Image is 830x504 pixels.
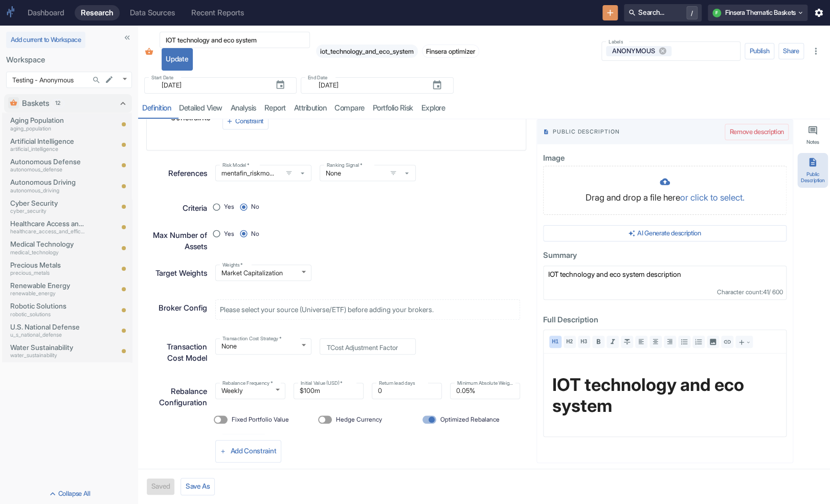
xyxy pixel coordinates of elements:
[10,145,85,154] p: artificial_intelligence
[75,5,120,20] a: Research
[554,191,776,205] p: Drag and drop a file here
[10,249,85,257] p: medical_technology
[624,4,702,21] button: Search.../
[552,374,777,416] h1: IOT technology and eco system
[10,198,85,215] a: Cyber Securitycyber_security
[290,98,331,119] a: attribution
[10,198,85,208] p: Cyber Security
[725,124,789,140] button: Remove description
[543,150,766,164] p: Image
[22,98,49,109] p: Baskets
[251,202,259,211] span: No
[608,47,661,56] span: ANONYMOUS
[680,191,745,205] p: or click to select.
[152,341,207,364] p: Transaction Cost Model
[10,342,85,353] p: Water Sustainability
[175,98,227,119] a: detailed view
[10,177,85,194] a: Autonomous Drivingautonomous_driving
[181,478,215,495] button: Save As
[215,440,281,463] button: Add Constraint
[215,338,311,355] div: None
[81,8,114,17] div: Research
[10,239,85,256] a: Medical Technologymedical_technology
[10,322,85,339] a: U.S. National Defenseu_s_national_defense
[543,225,787,242] button: AI Generate description
[745,43,774,59] button: Publish
[553,128,725,136] span: Public Description
[10,207,85,215] p: cyber_security
[422,48,479,55] span: Finsera optimizer
[717,288,783,296] p: Character count: 41 / 600
[10,280,85,298] a: Renewable Energyrenewable_energy
[301,380,343,387] label: Initial Value (USD)
[10,166,85,174] p: autonomous_defense
[543,266,787,300] textarea: IOT technology and eco system description
[336,415,382,424] span: Hedge Currency
[799,171,826,184] div: Public Description
[10,301,85,318] a: Robotic Solutionsrobotic_solutions
[10,239,85,249] p: Medical Technology
[222,380,273,387] label: Rebalance Frequency
[260,98,290,119] a: report
[10,311,85,319] p: robotic_solutions
[609,38,623,46] label: Labels
[6,32,85,48] button: Add current to Workspace
[327,162,362,169] label: Ranking Signal
[10,136,85,146] p: Artificial Intelligence
[10,157,85,174] a: Autonomous Defenseautonomous_defense
[10,290,85,298] p: renewable_energy
[168,168,207,179] p: References
[10,115,85,133] a: Aging Populationaging_population
[10,331,85,339] p: u_s_national_defense
[6,54,132,65] p: Workspace
[232,415,289,424] span: Fixed Portfolio Value
[440,415,500,424] span: Optimized Rebalance
[2,486,136,502] button: Collapse All
[222,261,243,269] label: Weights
[457,380,515,387] label: Minimum Absolute Weight (%)
[152,386,207,409] p: Rebalance Configuration
[10,136,85,154] a: Artificial Intelligenceartificial_intelligence
[10,269,85,277] p: precious_metals
[215,200,267,214] div: position
[191,8,244,17] div: Recent Reports
[10,218,85,236] a: Healthcare Access and Efficiencyhealthcare_access_and_efficiency
[606,46,672,56] div: ANONYMOUS
[10,260,85,277] a: Precious Metalsprecious_metals
[162,48,193,71] button: Update
[224,202,234,211] span: Yes
[6,72,132,88] div: Testing - Anonymous
[220,304,434,315] p: Please select your source (Universe/ETF) before adding your brokers.
[10,342,85,360] a: Water Sustainabilitywater_sustainability
[312,79,423,91] input: yyyy-mm-dd
[152,230,207,253] p: Max Number of Assets
[138,98,830,119] div: resource tabs
[308,74,327,81] label: End Date
[10,218,85,229] p: Healthcare Access and Efficiency
[159,302,207,314] p: Broker Config
[215,265,311,281] div: Market Capitalization
[155,79,267,91] input: yyyy-mm-dd
[578,336,590,348] button: h3
[10,177,85,187] p: Autonomous Driving
[222,162,250,169] label: Risk Model
[543,248,766,261] p: Summary
[778,43,804,59] button: Share
[4,94,132,113] div: Baskets12
[543,314,766,325] p: Full Description
[10,260,85,270] p: Precious Metals
[215,383,285,399] div: Weekly
[89,73,103,87] button: Search...
[369,98,417,119] a: Portfolio Risk
[142,103,171,113] div: Definition
[185,5,250,20] a: Recent Reports
[130,8,175,17] div: Data Sources
[222,335,282,342] label: Transaction Cost Strategy
[10,115,85,125] p: Aging Population
[10,301,85,311] p: Robotic Solutions
[102,73,116,86] button: edit
[227,98,260,119] a: analysis
[28,8,64,17] div: Dashboard
[10,280,85,291] p: Renewable Energy
[10,187,85,195] p: autonomous_driving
